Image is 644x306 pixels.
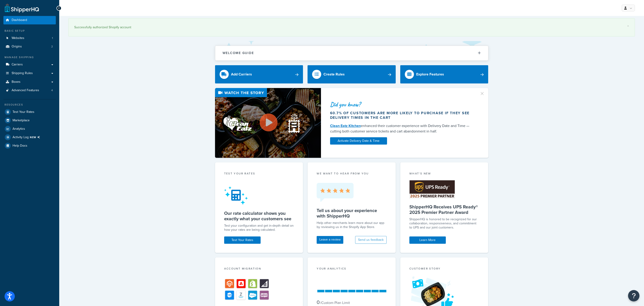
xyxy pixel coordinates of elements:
[224,224,294,232] div: Test your configuration and get in-depth detail on how your rates are being calculated.
[224,171,294,177] div: Test your rates
[224,210,294,221] h5: Our rate calculator shows you exactly what your customers see
[320,300,350,305] small: / Custom Plan Limit
[416,71,444,78] div: Explore Features
[317,208,387,219] h5: Tell us about your experience with ShipperHQ
[409,217,479,230] p: ShipperHQ is honored to be recognized for our collaboration, responsiveness, and commitment to UP...
[3,133,56,141] li: [object Object]
[12,45,22,49] span: Origins
[12,80,21,84] span: Boxes
[3,78,56,86] a: Boxes
[231,71,252,78] div: Add Carriers
[224,267,294,272] div: Account Migration
[223,51,254,55] h2: Welcome Guide
[3,55,56,59] div: Manage Shipping
[3,16,56,24] a: Dashboard
[3,133,56,141] a: Activity LogNEW
[13,134,42,140] span: Activity Log
[3,42,56,51] a: Origins2
[3,42,56,51] li: Origins
[3,69,56,78] a: Shipping Rules
[323,71,345,78] div: Create Rules
[330,123,474,134] div: enhanced their customer experience with Delivery Date and Time — cutting both customer service ti...
[400,65,488,83] a: Explore Features
[12,63,23,67] span: Carriers
[13,119,30,122] span: Marketplace
[308,65,396,83] a: Create Rules
[13,110,34,114] span: Test Your Rates
[317,171,387,176] p: we want to hear from you
[330,101,474,108] div: Did you know?
[215,46,488,60] button: Welcome Guide
[3,60,56,69] a: Carriers
[3,125,56,133] a: Analytics
[74,24,629,31] div: Successfully authorized Shopify account
[12,88,39,92] span: Advanced Features
[13,144,27,148] span: Help Docs
[3,86,56,95] a: Advanced Features4
[409,236,446,244] a: Learn More
[330,137,387,145] a: Activate Delivery Date & Time
[627,24,629,28] a: ×
[409,204,479,215] h5: ShipperHQ Receives UPS Ready® 2025 Premier Partner Award
[51,45,53,49] span: 2
[52,36,53,40] span: 1
[12,36,24,40] span: Websites
[317,298,320,306] span: 0
[215,65,303,83] a: Add Carriers
[215,88,321,158] img: Video thumbnail
[3,29,56,33] div: Basic Setup
[51,88,53,92] span: 4
[317,221,387,229] p: Help other merchants learn more about our app by reviewing us in the Shopify App Store.
[3,142,56,150] a: Help Docs
[3,34,56,42] li: Websites
[409,171,479,177] div: What's New
[3,116,56,124] a: Marketplace
[628,290,639,301] button: Open Resource Center
[330,111,474,120] div: 60.7% of customers are more likely to purchase if they see delivery times in the cart
[3,86,56,95] li: Advanced Features
[12,71,33,75] span: Shipping Rules
[409,267,479,272] div: Customer Story
[317,267,387,272] div: Your Analytics
[13,127,25,131] span: Analytics
[30,135,42,139] span: NEW
[224,236,261,244] a: Test Your Rates
[330,123,361,128] a: Clean Eatz Kitchen
[12,18,27,22] span: Dashboard
[3,34,56,42] a: Websites1
[355,236,387,244] button: Send us feedback
[3,108,56,116] a: Test Your Rates
[3,103,56,107] div: Resources
[317,236,343,244] a: Leave a review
